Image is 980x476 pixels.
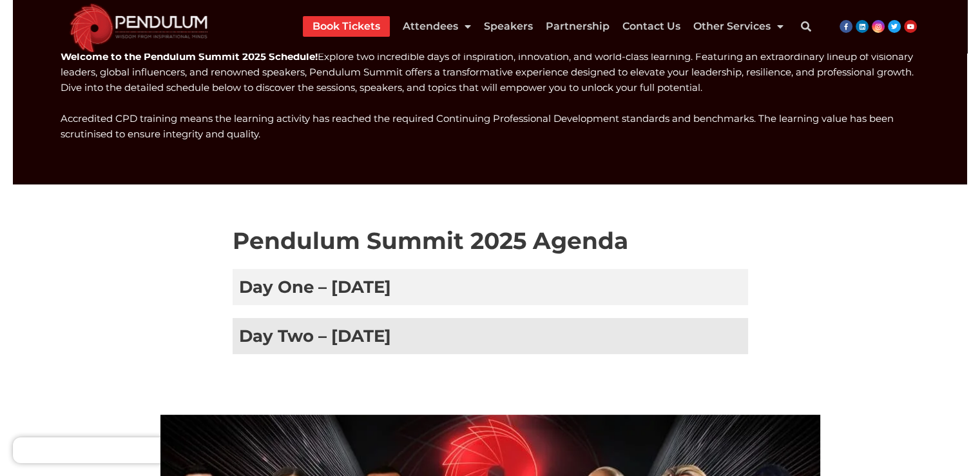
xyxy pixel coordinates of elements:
[233,226,748,256] h2: Pendulum Summit 2025 Agenda
[622,16,680,37] a: Contact Us
[484,16,533,37] a: Speakers
[546,16,610,37] a: Partnership
[233,269,748,305] h3: Day One – [DATE]
[793,14,819,39] div: Search
[303,16,783,37] nav: Menu
[61,49,919,95] p: Explore two incredible days of inspiration, innovation, and world-class learning. Featuring an ex...
[403,16,471,37] a: Attendees
[312,16,380,37] a: Book Tickets
[61,111,919,142] p: Accredited CPD training means the learning activity has reached the required Continuing Professio...
[233,318,748,354] h3: Day Two – [DATE]
[13,437,168,463] iframe: Brevo live chat
[693,16,783,37] a: Other Services
[61,50,318,63] strong: Welcome to the Pendulum Summit 2025 Schedule!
